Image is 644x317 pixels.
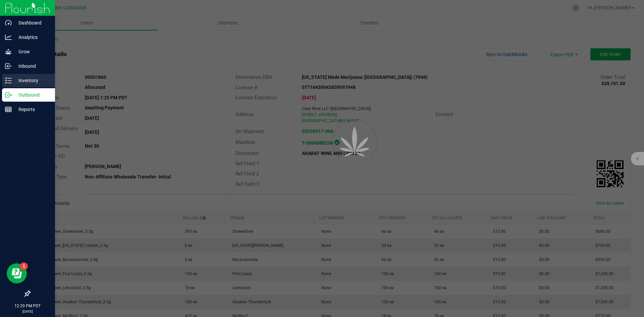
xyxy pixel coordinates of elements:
inline-svg: Analytics [5,34,12,41]
iframe: Resource center unread badge [20,262,28,270]
p: Reports [12,105,52,113]
p: Outbound [12,91,52,99]
inline-svg: Inbound [5,63,12,69]
inline-svg: Inventory [5,77,12,84]
inline-svg: Outbound [5,92,12,98]
p: Inventory [12,76,52,85]
p: Dashboard [12,19,52,27]
p: Grow [12,48,52,56]
p: [DATE] [3,309,52,314]
inline-svg: Grow [5,48,12,55]
iframe: Resource center [7,263,27,283]
p: Inbound [12,62,52,70]
p: 12:29 PM PDT [3,303,52,309]
inline-svg: Dashboard [5,19,12,26]
inline-svg: Reports [5,106,12,113]
p: Analytics [12,33,52,41]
